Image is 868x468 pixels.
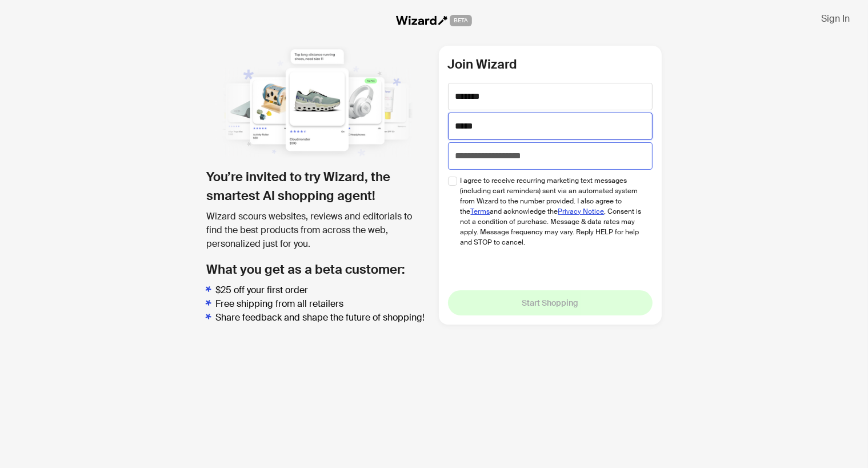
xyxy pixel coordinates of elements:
li: Share feedback and shape the future of shopping! [216,311,430,325]
li: Free shipping from all retailers [216,297,430,311]
span: Sign In [821,13,850,25]
a: Privacy Notice [558,207,605,216]
h2: What you get as a beta customer: [207,260,430,279]
button: Start Shopping [448,290,653,315]
span: BETA [450,15,472,26]
span: I agree to receive recurring marketing text messages (including cart reminders) sent via an autom... [461,175,644,247]
div: Wizard scours websites, reviews and editorials to find the best products from across the web, per... [207,210,430,251]
a: Terms [471,207,490,216]
h2: Join Wizard [448,55,653,74]
li: $25 off your first order [216,283,430,297]
button: Sign In [812,9,859,27]
h1: You’re invited to try Wizard, the smartest AI shopping agent! [207,167,430,205]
